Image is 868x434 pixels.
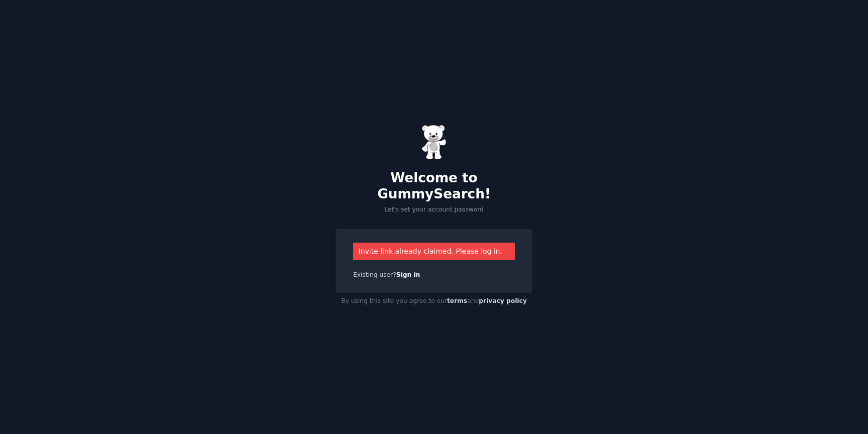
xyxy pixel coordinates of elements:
[421,125,447,160] img: Gummy Bear
[396,271,420,278] a: Sign in
[353,243,515,260] div: Invite link already claimed. Please log in.
[336,293,532,309] div: By using this site you agree to our and
[353,271,396,278] span: Existing user?
[447,297,467,304] a: terms
[479,297,527,304] a: privacy policy
[336,205,532,214] p: Let's set your account password
[336,170,532,202] h2: Welcome to GummySearch!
